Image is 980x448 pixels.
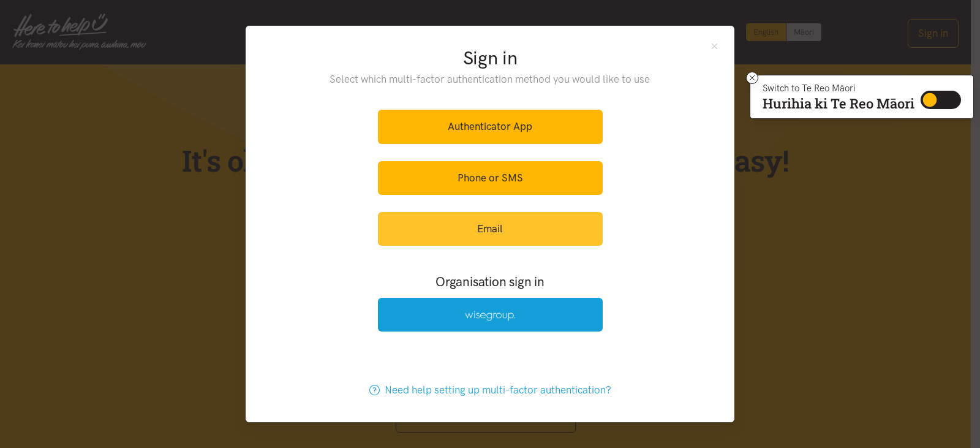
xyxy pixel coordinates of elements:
[305,71,676,88] p: Select which multi-factor authentication method you would like to use
[305,45,676,71] h2: Sign in
[709,40,720,51] button: Close
[356,373,624,407] a: Need help setting up multi-factor authentication?
[378,212,603,246] a: Email
[763,98,914,109] p: Hurihia ki Te Reo Māori
[378,110,603,143] a: Authenticator App
[344,273,636,290] h3: Organisation sign in
[465,311,515,321] img: Wise Group
[378,161,603,195] a: Phone or SMS
[763,85,914,92] p: Switch to Te Reo Māori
